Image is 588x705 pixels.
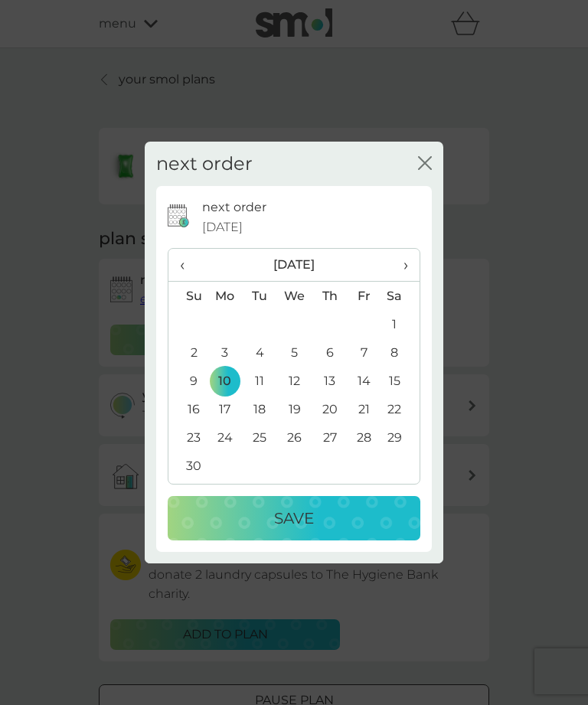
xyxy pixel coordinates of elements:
td: 14 [347,367,381,395]
td: 24 [207,423,243,452]
td: 5 [277,338,312,367]
th: Sa [381,282,420,311]
td: 4 [243,338,277,367]
td: 28 [347,423,381,452]
button: close [418,156,432,172]
p: Save [274,506,314,530]
td: 23 [168,423,207,452]
td: 25 [243,423,277,452]
td: 2 [168,338,207,367]
td: 16 [168,395,207,423]
h2: next order [156,153,253,175]
td: 26 [277,423,312,452]
td: 19 [277,395,312,423]
td: 8 [381,338,420,367]
td: 17 [207,395,243,423]
td: 10 [207,367,243,395]
th: Tu [243,282,277,311]
span: ‹ [180,249,196,281]
td: 21 [347,395,381,423]
th: Su [168,282,207,311]
p: next order [202,197,266,217]
td: 20 [312,395,347,423]
span: › [393,249,408,281]
td: 22 [381,395,420,423]
td: 7 [347,338,381,367]
td: 13 [312,367,347,395]
td: 3 [207,338,243,367]
td: 1 [381,310,420,338]
span: [DATE] [202,217,243,237]
th: Th [312,282,347,311]
td: 9 [168,367,207,395]
td: 30 [168,452,207,480]
td: 6 [312,338,347,367]
th: We [277,282,312,311]
th: Mo [207,282,243,311]
th: [DATE] [207,249,381,282]
td: 27 [312,423,347,452]
td: 18 [243,395,277,423]
th: Fr [347,282,381,311]
td: 12 [277,367,312,395]
td: 29 [381,423,420,452]
td: 11 [243,367,277,395]
button: Save [168,496,420,540]
td: 15 [381,367,420,395]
